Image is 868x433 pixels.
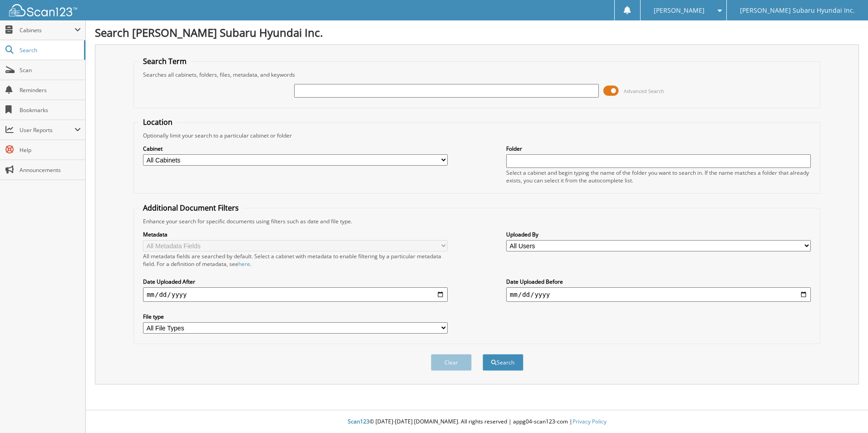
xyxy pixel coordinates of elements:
[823,389,868,433] iframe: Chat Widget
[20,26,74,34] span: Cabinets
[238,260,250,268] a: here
[20,166,81,174] span: Announcements
[138,203,243,213] legend: Additional Document Filters
[624,88,664,94] span: Advanced Search
[138,132,815,139] div: Optionally limit your search to a particular cabinet or folder
[506,169,811,184] div: Select a cabinet and begin typing the name of the folder you want to search in. If the name match...
[431,354,472,371] button: Clear
[95,25,859,40] h1: Search [PERSON_NAME] Subaru Hyundai Inc.
[20,106,81,114] span: Bookmarks
[348,418,370,425] span: Scan123
[654,8,705,13] span: [PERSON_NAME]
[138,56,191,66] legend: Search Term
[506,145,811,153] label: Folder
[506,231,811,238] label: Uploaded By
[143,231,448,238] label: Metadata
[138,71,815,79] div: Searches all cabinets, folders, files, metadata, and keywords
[143,145,448,153] label: Cabinet
[20,86,81,94] span: Reminders
[20,46,79,54] span: Search
[20,66,81,74] span: Scan
[138,117,177,127] legend: Location
[506,287,811,302] input: end
[572,418,607,425] a: Privacy Policy
[20,126,74,134] span: User Reports
[143,313,448,320] label: File type
[86,411,868,433] div: © [DATE]-[DATE] [DOMAIN_NAME]. All rights reserved | appg04-scan123-com |
[740,8,855,13] span: [PERSON_NAME] Subaru Hyundai Inc.
[9,4,77,16] img: scan123-logo-white.svg
[483,354,523,371] button: Search
[138,217,815,225] div: Enhance your search for specific documents using filters such as date and file type.
[143,278,448,285] label: Date Uploaded After
[20,146,81,154] span: Help
[143,287,448,302] input: start
[506,278,811,285] label: Date Uploaded Before
[143,252,448,268] div: All metadata fields are searched by default. Select a cabinet with metadata to enable filtering b...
